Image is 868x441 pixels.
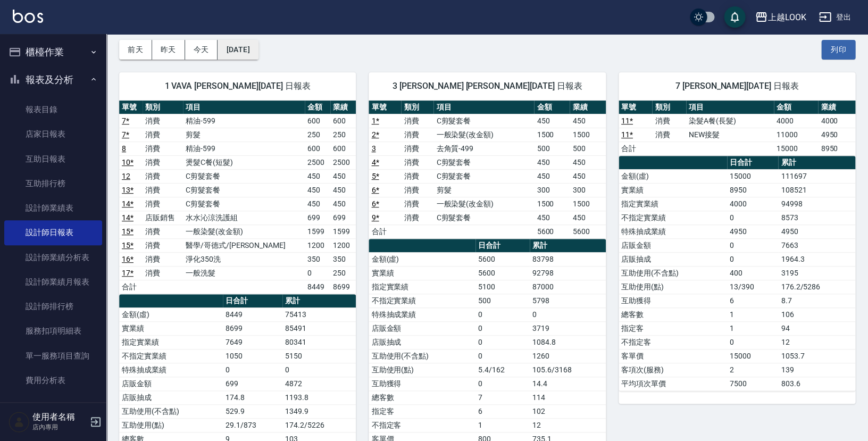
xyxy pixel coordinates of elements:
td: 75413 [282,307,356,321]
table: a dense table [619,101,855,156]
td: 染髮A餐(長髮) [686,114,774,128]
span: 1 VAVA [PERSON_NAME][DATE] 日報表 [132,81,343,91]
td: 一般染髮(改金額) [433,197,534,211]
td: 不指定實業績 [119,349,223,363]
td: 92798 [530,266,606,280]
a: 12 [122,172,130,180]
td: 一般染髮(改金額) [433,128,534,142]
span: 3 [PERSON_NAME] [PERSON_NAME][DATE] 日報表 [381,81,592,91]
td: 102 [530,404,606,418]
td: 店販金額 [369,321,475,335]
td: 互助使用(不含點) [619,266,727,280]
td: 消費 [143,224,183,238]
td: 83798 [530,252,606,266]
td: 消費 [143,183,183,197]
td: 87000 [530,280,606,294]
td: 15000 [727,169,779,183]
td: 不指定實業績 [369,294,475,307]
td: 699 [330,211,356,224]
td: 一般洗髮 [183,266,305,280]
td: 4000 [774,114,818,128]
td: 400 [727,266,779,280]
td: C剪髮套餐 [433,155,534,169]
td: 4000 [727,197,779,211]
th: 累計 [282,294,356,308]
p: 店內專用 [32,422,87,432]
a: 店家日報表 [4,122,102,146]
td: C剪髮套餐 [433,211,534,224]
td: 7 [475,390,530,404]
td: 特殊抽成業績 [119,363,223,377]
td: 8699 [330,280,356,294]
th: 累計 [530,239,606,253]
th: 項目 [686,101,774,114]
td: 0 [727,252,779,266]
th: 日合計 [223,294,282,308]
td: 指定實業績 [369,280,475,294]
td: 1053.7 [778,349,855,363]
td: 0 [282,363,356,377]
td: 14.4 [530,377,606,390]
td: 消費 [143,169,183,183]
td: 8449 [223,307,282,321]
button: 列印 [821,40,855,60]
button: save [724,6,745,28]
td: 6 [727,294,779,307]
th: 日合計 [727,156,779,170]
td: 金額(虛) [369,252,475,266]
td: 8.7 [778,294,855,307]
a: 互助日報表 [4,147,102,171]
button: 上越LOOK [750,6,810,28]
td: 0 [475,307,530,321]
td: 1 [727,321,779,335]
td: 店販抽成 [619,252,727,266]
td: 特殊抽成業績 [369,307,475,321]
td: 水水沁涼洗護組 [183,211,305,224]
td: 消費 [143,266,183,280]
td: 消費 [652,128,686,142]
td: 消費 [401,183,433,197]
td: 消費 [401,211,433,224]
td: 2500 [305,155,330,169]
td: 總客數 [369,390,475,404]
td: 互助使用(不含點) [369,349,475,363]
a: 報表目錄 [4,97,102,122]
td: 3195 [778,266,855,280]
td: 15000 [774,142,818,155]
th: 項目 [433,101,534,114]
td: 803.6 [778,377,855,390]
td: 8573 [778,211,855,224]
td: 500 [475,294,530,307]
td: 13/390 [727,280,779,294]
td: 176.2/5286 [778,280,855,294]
td: C剪髮套餐 [183,183,305,197]
td: 金額(虛) [619,169,727,183]
th: 項目 [183,101,305,114]
th: 金額 [305,101,330,114]
td: 互助使用(點) [369,363,475,377]
td: 5600 [570,224,605,238]
td: 淨化350洗 [183,252,305,266]
td: 互助使用(點) [619,280,727,294]
th: 單號 [369,101,401,114]
td: 1050 [223,349,282,363]
td: 450 [570,211,605,224]
td: 5.4/162 [475,363,530,377]
td: 529.9 [223,404,282,418]
td: 450 [570,155,605,169]
td: 94998 [778,197,855,211]
td: 店販金額 [619,238,727,252]
td: 8449 [305,280,330,294]
td: 平均項次單價 [619,377,727,390]
th: 業績 [818,101,855,114]
td: 指定客 [619,321,727,335]
td: 消費 [652,114,686,128]
td: 不指定實業績 [619,211,727,224]
td: 4872 [282,377,356,390]
td: 300 [570,183,605,197]
td: 8950 [818,142,855,155]
td: 250 [330,266,356,280]
td: 105.6/3168 [530,363,606,377]
td: C剪髮套餐 [183,169,305,183]
td: 8699 [223,321,282,335]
